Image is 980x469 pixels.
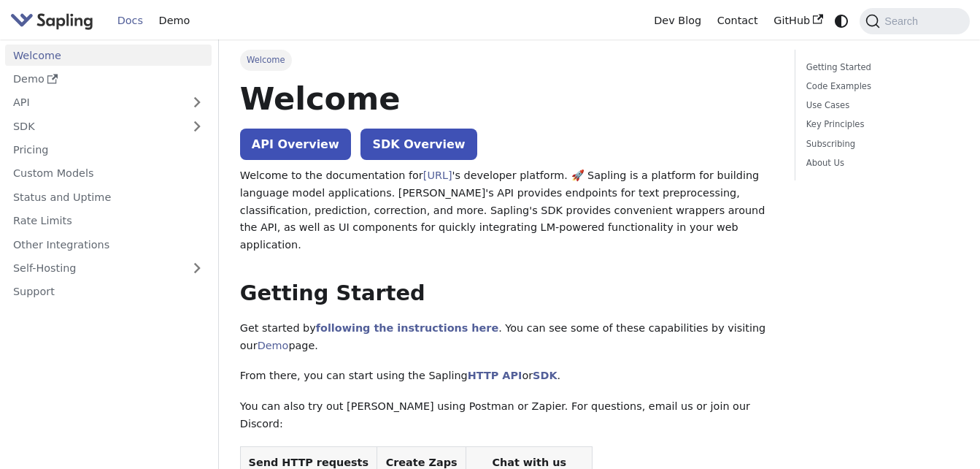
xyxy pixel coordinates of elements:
[5,45,212,66] a: Welcome
[240,79,774,118] h1: Welcome
[240,50,292,70] span: Welcome
[5,281,212,302] a: Support
[806,61,954,75] a: Getting Started
[533,370,557,381] a: SDK
[316,322,498,334] a: following the instructions here
[240,129,351,160] a: API Overview
[182,115,212,137] button: Expand sidebar category 'SDK'
[709,9,766,32] a: Contact
[468,370,522,381] a: HTTP API
[240,320,774,355] p: Get started by . You can see some of these capabilities by visiting our page.
[5,186,212,207] a: Status and Uptime
[5,234,212,255] a: Other Integrations
[5,163,212,184] a: Custom Models
[240,167,774,254] p: Welcome to the documentation for 's developer platform. 🚀 Sapling is a platform for building lang...
[880,15,927,27] span: Search
[806,156,954,170] a: About Us
[151,9,198,32] a: Demo
[5,140,212,161] a: Pricing
[240,281,774,307] h2: Getting Started
[240,50,774,70] nav: Breadcrumbs
[646,9,709,32] a: Dev Blog
[423,169,452,181] a: [URL]
[360,129,477,160] a: SDK Overview
[5,115,182,137] a: SDK
[860,8,969,34] button: Search (Command+K)
[240,367,774,385] p: From there, you can start using the Sapling or .
[182,92,212,113] button: Expand sidebar category 'API'
[10,10,93,31] img: Sapling.ai
[5,92,182,113] a: API
[5,69,212,90] a: Demo
[5,258,212,279] a: Self-Hosting
[806,99,954,113] a: Use Cases
[831,10,852,31] button: Switch between dark and light mode (currently system mode)
[806,118,954,131] a: Key Principles
[10,10,99,31] a: Sapling.aiSapling.ai
[5,210,212,232] a: Rate Limits
[240,398,774,433] p: You can also try out [PERSON_NAME] using Postman or Zapier. For questions, email us or join our D...
[806,137,954,151] a: Subscribing
[109,9,151,32] a: Docs
[765,9,830,32] a: GitHub
[806,80,954,94] a: Code Examples
[258,340,289,351] a: Demo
